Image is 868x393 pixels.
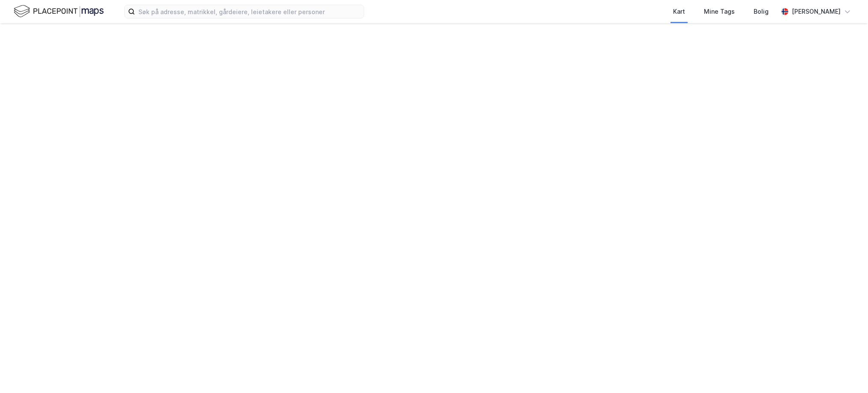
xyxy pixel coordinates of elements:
[825,352,868,393] iframe: Chat Widget
[704,6,735,17] div: Mine Tags
[135,5,364,18] input: Søk på adresse, matrikkel, gårdeiere, leietakere eller personer
[673,6,685,17] div: Kart
[754,6,769,17] div: Bolig
[14,4,104,19] img: logo.f888ab2527a4732fd821a326f86c7f29.svg
[792,6,841,17] div: [PERSON_NAME]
